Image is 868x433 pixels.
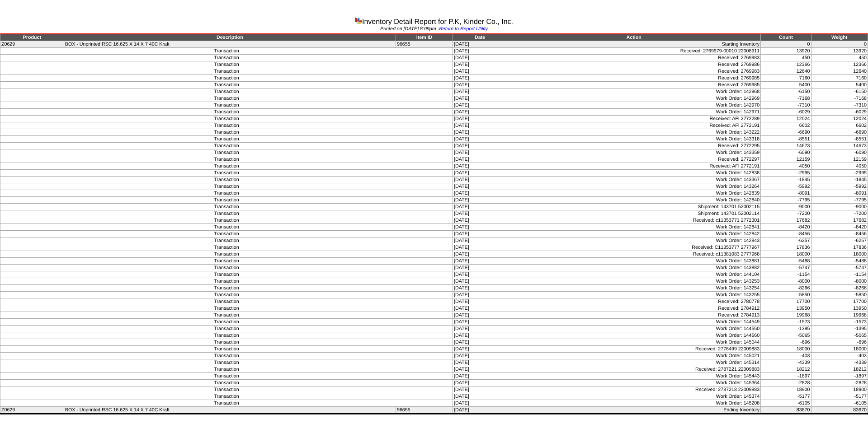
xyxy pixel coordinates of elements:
td: [DATE] [453,359,507,366]
td: [DATE] [453,163,507,170]
td: 17836 [811,244,868,251]
td: Work Order: 142841 [507,224,761,231]
td: [DATE] [453,231,507,237]
td: [DATE] [453,136,507,143]
td: -7168 [811,95,868,102]
td: Received: 2784913 [507,312,761,319]
td: -6690 [811,129,868,136]
td: 12640 [761,68,811,75]
td: Transaction [0,244,453,251]
td: Ending Inventory [507,407,761,414]
td: -8420 [811,224,868,231]
td: Work Order: 142968 [507,88,761,95]
td: -2995 [811,170,868,177]
td: [DATE] [453,312,507,319]
td: Work Order: 143255 [507,292,761,298]
td: -6090 [811,149,868,156]
td: Received: AFI 2772289 [507,116,761,122]
td: Work Order: 143222 [507,129,761,136]
td: Transaction [0,339,453,346]
td: Transaction [0,373,453,380]
td: Transaction [0,251,453,258]
td: Work Order: 145443 [507,373,761,380]
td: Received: 2780778 [507,298,761,305]
td: [DATE] [453,183,507,190]
td: Transaction [0,258,453,265]
td: 0 [811,41,868,48]
td: -5177 [761,393,811,400]
td: [DATE] [453,237,507,244]
td: [DATE] [453,407,507,414]
td: Transaction [0,61,453,68]
td: Work Order: 143367 [507,177,761,183]
td: BOX - Unprinted RSC 16.625 X 14 X 7 40C Kraft [64,407,396,414]
td: 83670 [811,407,868,414]
td: Transaction [0,265,453,271]
td: Work Order: 142839 [507,190,761,197]
td: -6029 [811,109,868,116]
td: Received: 2772297 [507,156,761,163]
td: 96655 [396,41,453,48]
td: -8456 [811,231,868,237]
td: Transaction [0,163,453,170]
td: [DATE] [453,339,507,346]
td: -8266 [811,285,868,292]
td: -7310 [811,102,868,109]
td: -5992 [811,183,868,190]
td: [DATE] [453,298,507,305]
td: 18900 [761,386,811,393]
td: -1395 [811,326,868,332]
td: Received: 2787221 22009883 [507,366,761,373]
td: Transaction [0,197,453,204]
td: Action [507,34,761,41]
td: 5400 [811,82,868,88]
td: -403 [761,353,811,359]
td: 14673 [761,143,811,149]
td: [DATE] [453,285,507,292]
td: -6105 [811,400,868,407]
td: Transaction [0,82,453,88]
td: Transaction [0,278,453,285]
td: [DATE] [453,75,507,82]
td: -8091 [761,190,811,197]
td: 17836 [761,244,811,251]
td: 7160 [761,75,811,82]
td: Transaction [0,136,453,143]
td: -1573 [761,319,811,326]
td: 17700 [811,298,868,305]
td: -7200 [761,210,811,217]
td: Date [453,34,507,41]
td: 18900 [811,386,868,393]
td: -8551 [811,136,868,143]
td: 19968 [761,312,811,319]
td: Transaction [0,170,453,177]
td: Work Order: 142840 [507,197,761,204]
td: Work Order: 142971 [507,109,761,116]
td: -1845 [811,177,868,183]
td: -1395 [761,326,811,332]
td: Item ID [396,34,453,41]
td: [DATE] [453,217,507,224]
td: 13950 [811,305,868,312]
td: [DATE] [453,190,507,197]
td: Work Order: 142838 [507,170,761,177]
td: -8420 [761,224,811,231]
td: [DATE] [453,332,507,339]
td: [DATE] [453,393,507,400]
td: [DATE] [453,55,507,61]
td: BOX - Unprinted RSC 16.625 X 14 X 7 40C Kraft [64,41,396,48]
td: 17682 [761,217,811,224]
td: Received: c11381083 2777968 [507,251,761,258]
td: Received: 2769986 [507,61,761,68]
td: -1154 [761,271,811,278]
td: [DATE] [453,251,507,258]
td: 5400 [761,82,811,88]
td: [DATE] [453,319,507,326]
td: -4339 [811,359,868,366]
td: Transaction [0,366,453,373]
td: 6602 [761,122,811,129]
td: Transaction [0,224,453,231]
td: [DATE] [453,116,507,122]
td: Work Order: 144104 [507,271,761,278]
td: Transaction [0,271,453,278]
